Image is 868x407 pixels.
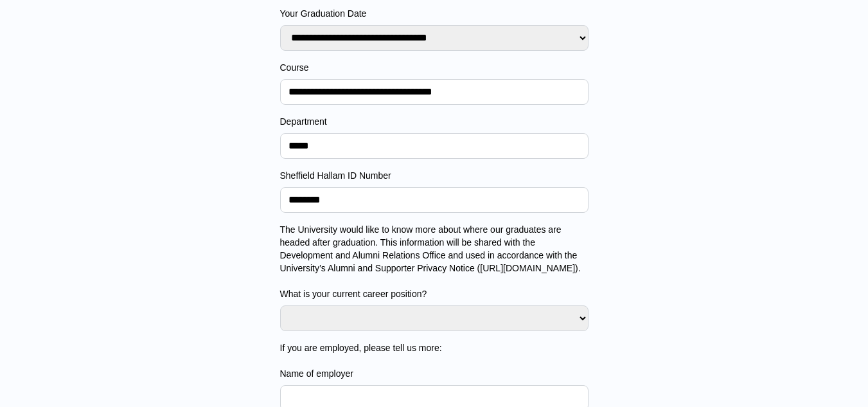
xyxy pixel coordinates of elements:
label: Department [280,115,589,128]
label: If you are employed, please tell us more: Name of employer [280,341,589,380]
label: Course [280,61,589,74]
label: The University would like to know more about where our graduates are headed after graduation. Thi... [280,223,589,300]
label: Your Graduation Date [280,7,589,20]
label: Sheffield Hallam ID Number [280,169,589,182]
